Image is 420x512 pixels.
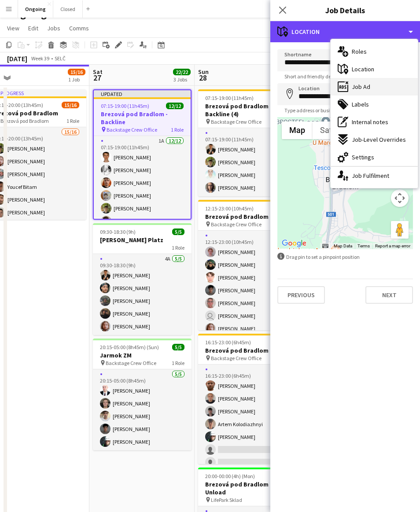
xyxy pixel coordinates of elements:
span: Roles [352,48,367,55]
span: Settings [352,153,374,161]
button: Keyboard shortcuts [322,243,328,249]
button: Show street map [282,122,313,139]
app-job-card: 20:15-05:00 (8h45m) (Sun)5/5Jarmok ZM Backstage Crew Office1 Role5/520:15-05:00 (8h45m)[PERSON_NA... [93,339,192,450]
app-card-role: 4A5/509:30-18:30 (9h)[PERSON_NAME][PERSON_NAME][PERSON_NAME][PERSON_NAME][PERSON_NAME] [93,254,192,335]
span: 1 Role [66,118,79,124]
span: 27 [92,73,103,83]
span: 28 [197,73,209,83]
span: 12/12 [166,103,184,109]
app-card-role: 5/1016:15-23:00 (6h45m)[PERSON_NAME][PERSON_NAME][PERSON_NAME]Artem Kolodiazhnyi[PERSON_NAME] [198,365,297,509]
span: 07:15-19:00 (11h45m) [205,95,254,101]
span: Backstage Crew Office [211,355,262,361]
app-job-card: 16:15-23:00 (6h45m)5/10Brezová pod Bradlom Backstage Crew Office1 Role5/1016:15-23:00 (6h45m)[PER... [198,334,297,464]
span: Sat [93,68,103,76]
a: Terms (opens in new tab) [357,243,370,248]
span: Comms [69,24,89,32]
h3: Brezová pod Bradlom [198,346,297,354]
a: Report a map error [375,243,410,248]
span: Job Ad [352,83,370,91]
h3: Brezová pod Bradlom - Backline (4) [198,102,297,118]
a: Open this area in Google Maps (opens a new window) [280,238,309,249]
span: Sun [198,68,209,76]
button: Ongoing [18,0,53,18]
span: 20:00-00:00 (4h) (Mon) [205,473,255,479]
span: Location [352,65,374,73]
a: Edit [25,22,42,34]
span: Backstage Crew Office [211,118,262,125]
app-job-card: 07:15-19:00 (11h45m)4/4Brezová pod Bradlom - Backline (4) Backstage Crew Office1 Role4/407:15-19:... [198,89,297,196]
span: Short and friendly description [277,73,357,80]
span: 15/16 [68,69,85,75]
span: 15/16 [62,102,79,108]
span: 1 Role [171,126,184,133]
span: Backstage Crew Office [211,221,262,228]
div: 1 Job [68,76,85,83]
h3: Brezová pod Bradlom - Backline [94,110,191,126]
img: Google [280,238,309,249]
h3: Brezová pod Bradlom (20) [198,213,297,221]
span: Type address or business name [277,107,361,114]
button: Map camera controls [391,189,409,207]
div: Updated [94,90,191,97]
a: Comms [66,22,92,34]
app-job-card: 09:30-18:30 (9h)5/5[PERSON_NAME] Platz1 Role4A5/509:30-18:30 (9h)[PERSON_NAME][PERSON_NAME][PERSO... [93,223,192,335]
span: Brezová pod Bradlom [0,118,49,124]
button: Previous [277,286,325,304]
span: Job-Level Overrides [352,136,406,144]
span: 22/22 [173,69,191,75]
span: 5/5 [172,344,184,350]
button: Map Data [334,243,352,249]
h3: Job Details [270,4,420,16]
app-card-role: 18/1912:15-23:00 (10h45m)[PERSON_NAME][PERSON_NAME][PERSON_NAME][PERSON_NAME][PERSON_NAME] [PERSO... [198,231,297,493]
app-job-card: 12:15-23:00 (10h45m)18/19Brezová pod Bradlom (20) Backstage Crew Office1 Role18/1912:15-23:00 (10... [198,200,297,330]
button: Drag Pegman onto the map to open Street View [391,221,409,239]
span: Edit [28,24,38,32]
a: View [4,22,23,34]
span: View [7,24,19,32]
h3: [PERSON_NAME] Platz [93,236,192,244]
a: Jobs [44,22,64,34]
div: Location [270,21,420,42]
app-card-role: 5/520:15-05:00 (8h45m)[PERSON_NAME][PERSON_NAME][PERSON_NAME][PERSON_NAME][PERSON_NAME] [93,369,192,450]
div: 3 Jobs [173,76,190,83]
div: [DATE] [7,54,27,63]
span: 09:30-18:30 (9h) [100,228,136,235]
h3: Jarmok ZM [93,351,192,359]
span: Internal notes [352,118,388,126]
button: Show satellite imagery [313,122,356,139]
span: Backstage Crew Office [107,126,157,133]
span: Week 39 [29,55,51,62]
app-card-role: 1A12/1207:15-19:00 (11h45m)[PERSON_NAME][PERSON_NAME][PERSON_NAME][PERSON_NAME][PERSON_NAME][PERS... [94,136,191,306]
div: SELČ [55,55,66,62]
button: Next [365,286,413,304]
span: 12:15-23:00 (10h45m) [205,205,254,212]
span: Backstage Crew Office [106,360,156,366]
button: Closed [53,0,83,18]
app-job-card: Updated07:15-19:00 (11h45m)12/12Brezová pod Bradlom - Backline Backstage Crew Office1 Role1A12/12... [93,89,192,220]
app-card-role: 4/407:15-19:00 (11h45m)[PERSON_NAME][PERSON_NAME][PERSON_NAME][PERSON_NAME] [198,128,297,196]
span: 20:15-05:00 (8h45m) (Sun) [100,344,159,350]
span: 1 Role [172,244,184,251]
span: 16:15-23:00 (6h45m) [205,339,251,346]
span: 07:15-19:00 (11h45m) [101,103,149,109]
span: Labels [352,100,369,108]
h3: Brezová pod Bradlom - Unload [198,480,297,496]
span: LifePark Sklad [211,497,242,503]
span: 5/5 [172,228,184,235]
span: Jobs [47,24,60,32]
span: 1 Role [172,360,184,366]
div: Job Fulfilment [331,167,418,184]
div: Drag pin to set a pinpoint position [277,253,413,261]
